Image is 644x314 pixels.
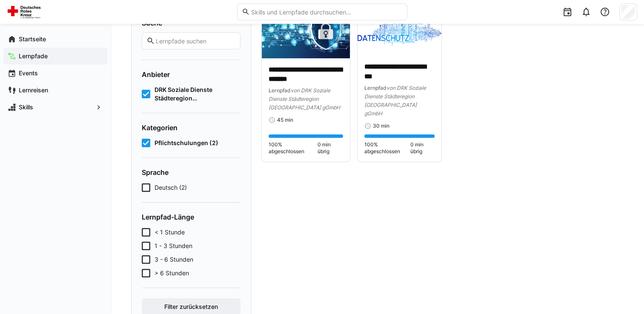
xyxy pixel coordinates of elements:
span: DRK Soziale Dienste Städteregion [GEOGRAPHIC_DATA] gGmbH (2) [155,86,240,103]
span: 100% abgeschlossen [269,141,318,155]
span: Pflichtschulungen (2) [155,139,218,147]
span: 1 - 3 Stunden [155,242,192,250]
span: 3 - 6 Stunden [155,255,193,264]
span: 45 min [277,117,293,123]
h4: Sprache [142,168,240,177]
span: Deutsch (2) [155,183,187,192]
span: Filter zurücksetzen [163,303,219,311]
span: < 1 Stunde [155,228,185,237]
h4: Kategorien [142,123,240,132]
span: Lernpfad [269,87,291,94]
input: Lernpfade suchen [155,37,236,45]
span: von DRK Soziale Dienste Städteregion [GEOGRAPHIC_DATA] gGmbH [364,85,426,117]
span: 30 min [373,123,389,129]
h4: Anbieter [142,70,240,79]
span: 100% abgeschlossen [364,141,410,155]
img: image [358,9,441,55]
span: von DRK Soziale Dienste Städteregion [GEOGRAPHIC_DATA] gGmbH [269,87,340,111]
span: 0 min übrig [410,141,434,155]
input: Skills und Lernpfade durchsuchen… [250,8,402,16]
img: image [262,9,350,58]
h4: Lernpfad-Länge [142,213,240,221]
span: 0 min übrig [318,141,343,155]
span: Lernpfad [364,85,386,91]
span: > 6 Stunden [155,269,189,277]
